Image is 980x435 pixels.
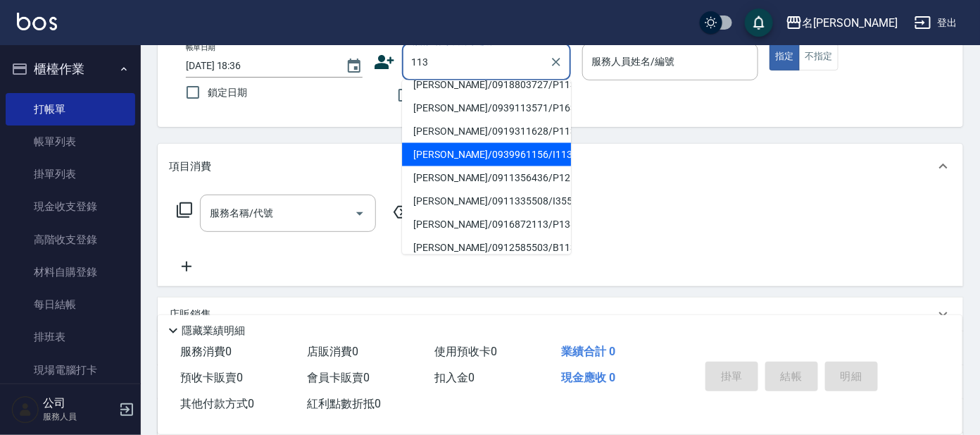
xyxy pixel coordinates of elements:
span: 店販消費 0 [308,345,359,358]
span: 扣入金 0 [434,371,475,384]
a: 現金收支登錄 [6,190,135,223]
div: 名[PERSON_NAME] [803,14,898,32]
input: YYYY/MM/DD hh:mm [186,54,332,78]
li: [PERSON_NAME]/0916872113/P1384 [402,213,571,236]
button: 不指定 [799,43,838,71]
p: 隱藏業績明細 [182,324,245,338]
img: Logo [17,13,57,30]
a: 打帳單 [6,93,135,125]
button: Open [348,202,371,225]
li: [PERSON_NAME]/0919311628/P1138 [402,120,571,143]
div: 店販銷售 [158,298,963,331]
li: [PERSON_NAME]/0911356436/P1259 [402,166,571,190]
button: 登出 [909,10,963,36]
button: Choose date, selected date is 2025-08-14 [337,49,371,83]
p: 項目消費 [169,159,211,174]
h5: 公司 [43,396,115,410]
li: [PERSON_NAME]/0918803727/P1131 [402,73,571,97]
span: 使用預收卡 0 [434,345,497,358]
div: 項目消費 [158,144,963,189]
span: 鎖定日期 [208,85,247,100]
a: 掛單列表 [6,158,135,190]
a: 帳單列表 [6,125,135,158]
li: [PERSON_NAME]/0911335508/I355 [402,190,571,213]
span: 現金應收 0 [562,371,616,384]
span: 紅利點數折抵 0 [308,397,382,410]
a: 排班表 [6,321,135,353]
button: save [745,8,773,37]
button: 指定 [769,43,800,71]
span: 業績合計 0 [562,345,616,358]
button: 名[PERSON_NAME] [780,8,903,37]
li: [PERSON_NAME]/0939113571/P1631 [402,97,571,120]
a: 材料自購登錄 [6,256,135,288]
label: 帳單日期 [186,42,215,53]
span: 服務消費 0 [180,345,232,358]
span: 會員卡販賣 0 [308,371,370,384]
p: 店販銷售 [169,307,211,322]
a: 每日結帳 [6,288,135,321]
li: [PERSON_NAME]/0939961156/I113 [402,143,571,166]
a: 高階收支登錄 [6,223,135,256]
a: 現場電腦打卡 [6,354,135,386]
img: Person [11,396,39,424]
button: 櫃檯作業 [6,51,135,87]
li: [PERSON_NAME]/0912585503/B113 [402,236,571,259]
span: 預收卡販賣 0 [180,371,243,384]
button: Clear [546,52,566,72]
p: 服務人員 [43,410,115,423]
span: 其他付款方式 0 [180,397,254,410]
